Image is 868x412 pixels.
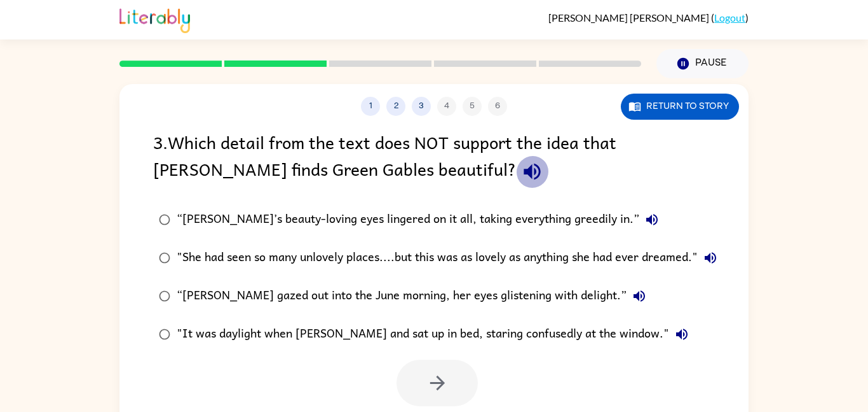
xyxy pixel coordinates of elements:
[548,11,711,24] span: [PERSON_NAME] [PERSON_NAME]
[714,11,745,24] a: Logout
[412,97,431,116] button: 3
[177,322,695,347] div: "It was daylight when [PERSON_NAME] and sat up in bed, staring confusedly at the window."
[119,5,190,33] img: Literably
[177,283,652,309] div: “[PERSON_NAME] gazed out into the June morning, her eyes glistening with delight.”
[627,283,652,309] button: “[PERSON_NAME] gazed out into the June morning, her eyes glistening with delight.”
[639,207,665,232] button: “[PERSON_NAME]’s beauty-loving eyes lingered on it all, taking everything greedily in.”
[621,94,739,120] button: Return to story
[669,322,695,347] button: "It was daylight when [PERSON_NAME] and sat up in bed, staring confusedly at the window."
[177,245,723,271] div: "She had seen so many unlovely places....but this was as lovely as anything she had ever dreamed."
[656,49,749,78] button: Pause
[698,245,723,271] button: "She had seen so many unlovely places....but this was as lovely as anything she had ever dreamed."
[548,11,749,24] div: ( )
[386,97,405,116] button: 2
[361,97,380,116] button: 1
[177,207,665,232] div: “[PERSON_NAME]’s beauty-loving eyes lingered on it all, taking everything greedily in.”
[153,129,715,188] div: 3 . Which detail from the text does NOT support the idea that [PERSON_NAME] finds Green Gables be...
